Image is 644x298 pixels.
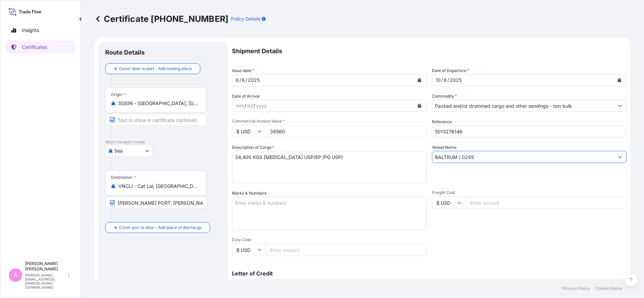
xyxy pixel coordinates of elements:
span: Commercial Invoice Value [232,119,427,124]
p: Letter of Credit [232,271,626,276]
input: Enter amount [266,125,427,137]
span: Cover door to port - Add loading place [119,65,192,72]
p: Policy Details [231,15,260,22]
p: Route Details [105,48,145,57]
span: Freight Cost [432,190,626,195]
div: / [447,76,449,84]
div: / [244,102,246,110]
button: Show suggestions [614,151,626,163]
input: Enter booking reference [432,125,626,137]
span: Cover port to door - Add place of discharge [119,224,202,231]
a: Privacy Policy [562,286,590,291]
span: Duty Cost [232,237,427,242]
label: Description of Cargo [232,144,274,151]
div: month, [435,76,441,84]
div: month, [235,76,239,84]
button: Calendar [414,100,425,111]
p: Main transport mode [105,139,221,145]
div: / [441,76,443,84]
span: Date of Departure [432,67,469,74]
span: A [13,272,18,278]
span: Date of Arrival [232,93,260,100]
button: Cover door to port - Add loading place [105,63,200,74]
div: year, [449,76,462,84]
div: month, [235,102,244,110]
input: Origin [118,100,198,107]
div: / [254,102,255,110]
label: Marks & Numbers [232,190,266,197]
button: Select transport [105,145,152,157]
p: Shipment Details [232,42,626,61]
p: Insights [22,27,39,34]
a: Cookie Notice [595,286,622,291]
input: Enter amount [266,244,427,256]
span: Sea [114,147,123,154]
input: Text to appear on certificate [105,114,206,126]
p: Certificates [22,44,47,51]
p: [PERSON_NAME][EMAIL_ADDRESS][PERSON_NAME][DOMAIN_NAME] [25,273,67,289]
button: Calendar [414,75,425,86]
div: Origin [111,92,126,97]
input: Text to appear on certificate [105,197,206,209]
label: Reference [432,119,452,125]
label: Commodity [432,93,457,100]
a: Certificates [6,40,75,54]
div: year, [247,76,260,84]
div: day, [246,102,254,110]
div: year, [255,102,267,110]
div: Destination [111,175,136,180]
button: Cover port to door - Add place of discharge [105,222,210,233]
input: Type to search vessel name or IMO [432,151,614,163]
span: Issue date [232,67,254,74]
input: Enter amount [466,197,626,209]
p: Certificate [PHONE_NUMBER] [94,13,228,24]
a: Insights [6,24,75,37]
input: Type to search commodity [432,100,614,112]
div: day, [241,76,245,84]
div: day, [443,76,447,84]
input: Destination [118,183,198,190]
textarea: 34,400 KGS [MEDICAL_DATA] USP/EP (PG USP) [232,151,427,183]
button: Show suggestions [614,100,626,112]
div: / [239,76,241,84]
div: / [245,76,247,84]
p: [PERSON_NAME] [PERSON_NAME] [25,261,67,272]
button: Calendar [614,75,625,86]
label: Vessel Name [432,144,457,151]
